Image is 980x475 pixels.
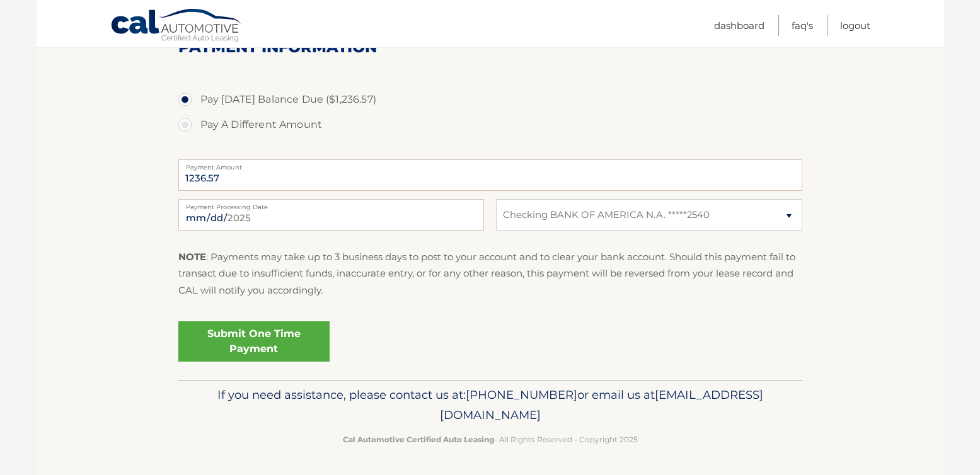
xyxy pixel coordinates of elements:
label: Payment Processing Date [178,199,484,209]
a: Submit One Time Payment [178,321,330,362]
input: Payment Date [178,199,484,231]
label: Pay A Different Amount [178,112,802,137]
span: [PHONE_NUMBER] [466,387,577,402]
p: - All Rights Reserved - Copyright 2025 [187,433,794,446]
strong: Cal Automotive Certified Auto Leasing [343,435,494,444]
p: : Payments may take up to 3 business days to post to your account and to clear your bank account.... [178,249,802,299]
input: Payment Amount [178,159,802,191]
p: If you need assistance, please contact us at: or email us at [187,385,794,425]
label: Payment Amount [178,159,802,169]
label: Pay [DATE] Balance Due ($1,236.57) [178,87,802,112]
a: Logout [840,15,870,36]
a: Cal Automotive [110,8,243,45]
span: [EMAIL_ADDRESS][DOMAIN_NAME] [440,387,763,422]
a: FAQ's [792,15,813,36]
strong: NOTE [178,251,206,263]
a: Dashboard [714,15,764,36]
